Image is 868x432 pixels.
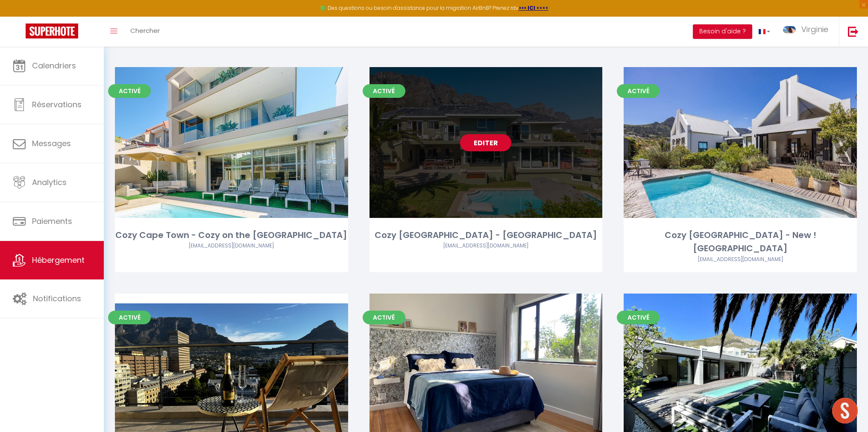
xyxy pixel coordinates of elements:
div: Cozy [GEOGRAPHIC_DATA] - New ! [GEOGRAPHIC_DATA] [624,229,857,256]
span: Paiements [32,216,72,226]
span: Analytics [32,177,67,188]
div: Airbnb [624,256,857,264]
span: Virginie [801,24,828,35]
div: Airbnb [369,242,603,250]
span: Calendriers [32,60,76,71]
a: ... Virginie [777,17,839,47]
span: Activé [617,84,660,98]
span: Messages [32,138,71,149]
img: ... [783,26,796,33]
a: >>> ICI <<<< [519,4,548,12]
button: Besoin d'aide ? [693,24,752,39]
span: Activé [108,311,151,324]
div: Airbnb [115,242,348,250]
span: Réservations [32,99,82,110]
div: Cozy [GEOGRAPHIC_DATA] - [GEOGRAPHIC_DATA] [369,229,603,242]
span: Activé [108,84,151,98]
span: Activé [617,311,660,324]
span: Activé [363,84,405,98]
span: Chercher [130,26,160,35]
a: Chercher [124,17,166,47]
div: Open chat [832,398,858,423]
a: Editer [460,134,511,151]
span: Activé [363,311,405,324]
img: Super Booking [26,24,78,38]
div: Cozy Cape Town - Cozy on the [GEOGRAPHIC_DATA] [115,229,348,242]
img: logout [848,26,859,37]
span: Notifications [33,293,81,304]
span: Hébergement [32,255,85,265]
